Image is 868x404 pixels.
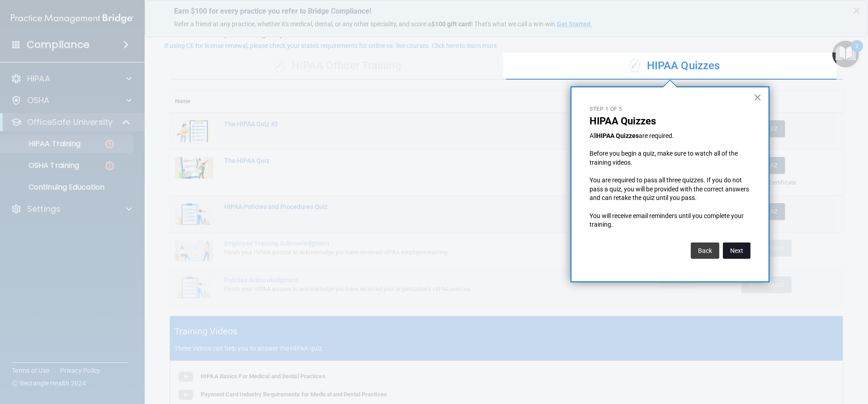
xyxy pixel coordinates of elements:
p: Step 1 of 5 [590,105,750,113]
button: Close [753,90,762,105]
span: are required. [639,132,674,139]
p: You will receive email reminders until you complete your training. [590,212,750,229]
div: HIPAA Quizzes [506,52,843,80]
span: ✓ [630,59,640,72]
button: Open Resource Center, 2 new notifications [832,41,859,67]
strong: HIPAA Quizzes [596,132,639,139]
button: Next [723,242,750,259]
p: HIPAA Quizzes [590,115,750,127]
span: All [590,132,596,139]
button: Back [691,242,719,259]
p: You are required to pass all three quizzes. If you do not pass a quiz, you will be provided with ... [590,176,750,203]
p: Before you begin a quiz, make sure to watch all of the training videos. [590,149,750,167]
